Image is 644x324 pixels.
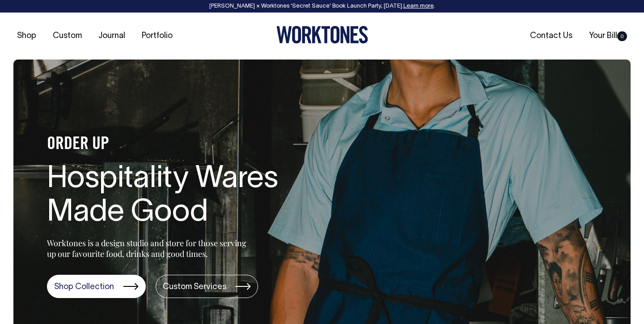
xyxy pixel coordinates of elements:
[47,275,146,298] a: Shop Collection
[138,29,176,43] a: Portfolio
[47,238,250,259] p: Worktones is a design studio and store for those serving up our favourite food, drinks and good t...
[403,4,434,9] a: Learn more
[585,29,631,43] a: Your Bill0
[49,29,85,43] a: Custom
[156,275,258,298] a: Custom Services
[526,29,576,43] a: Contact Us
[47,163,333,230] h1: Hospitality Wares Made Good
[47,135,333,154] h4: ORDER UP
[13,29,40,43] a: Shop
[617,31,627,41] span: 0
[9,3,635,9] div: [PERSON_NAME] × Worktones ‘Secret Sauce’ Book Launch Party, [DATE]. .
[95,29,129,43] a: Journal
